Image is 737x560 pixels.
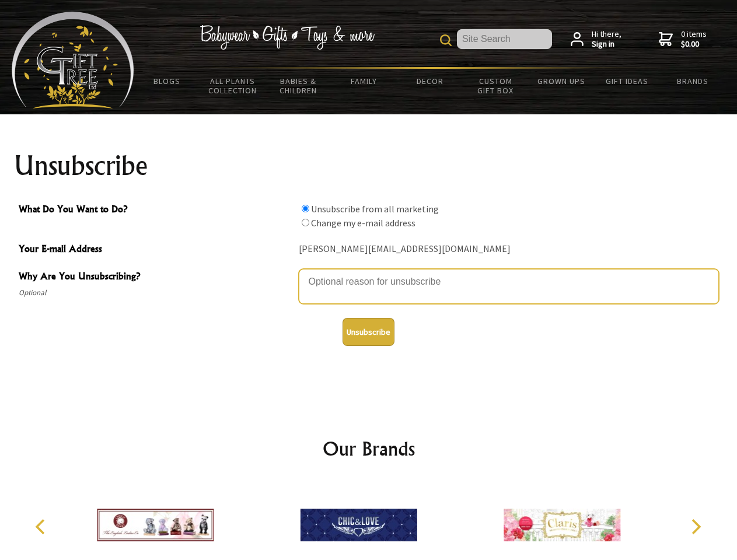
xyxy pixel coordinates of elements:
a: Grown Ups [528,69,594,93]
a: Gift Ideas [594,69,660,93]
a: Family [331,69,397,93]
span: What Do You Want to Do? [19,202,293,219]
button: Previous [29,514,55,540]
a: Hi there,Sign in [571,29,621,50]
span: Hi there, [592,29,621,50]
textarea: Why Are You Unsubscribing? [299,269,719,304]
span: Optional [19,286,293,300]
span: Why Are You Unsubscribing? [19,269,293,286]
button: Unsubscribe [343,318,394,346]
img: product search [440,34,452,46]
label: Unsubscribe from all marketing [311,203,439,215]
span: Your E-mail Address [19,242,293,258]
strong: $0.00 [681,39,707,50]
h1: Unsubscribe [14,152,724,180]
img: Babywear - Gifts - Toys & more [200,25,375,50]
a: BLOGS [134,69,200,93]
a: Custom Gift Box [463,69,529,103]
strong: Sign in [592,39,621,50]
a: Babies & Children [266,69,331,103]
a: Brands [660,69,726,93]
a: 0 items$0.00 [659,29,707,50]
div: [PERSON_NAME][EMAIL_ADDRESS][DOMAIN_NAME] [299,240,719,258]
a: All Plants Collection [200,69,266,103]
span: 0 items [681,29,707,50]
a: Decor [397,69,463,93]
input: What Do You Want to Do? [302,219,309,226]
h2: Our Brands [23,435,714,463]
label: Change my e-mail address [311,217,415,229]
input: Site Search [457,29,552,49]
img: Babyware - Gifts - Toys and more... [12,12,134,108]
button: Next [683,514,708,540]
input: What Do You Want to Do? [302,205,309,212]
